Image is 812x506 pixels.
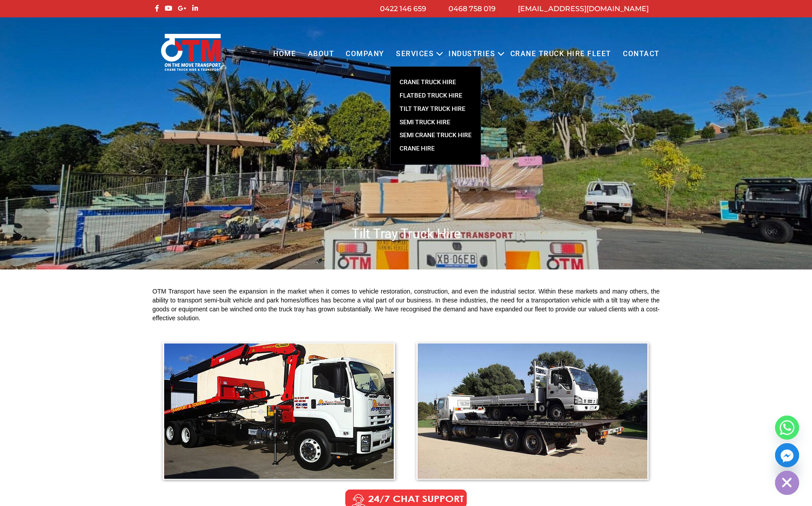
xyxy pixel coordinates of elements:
a: 0468 758 019 [448,4,496,13]
a: Crane Hire [391,142,481,155]
a: FLATBED TRUCK HIRE [391,89,481,102]
a: TILT TRAY TRUCK HIRE [391,102,481,116]
a: COMPANY [340,42,390,66]
a: SEMI TRUCK HIRE [391,116,481,129]
a: Whatsapp [775,416,799,440]
img: Tilt Tray Transport [160,340,399,483]
a: Services [390,42,440,66]
a: SEMI CRANE TRUCK HIRE [391,129,481,142]
a: About [302,42,340,66]
img: Tilt Truck Hire [413,340,653,483]
a: Contact [617,42,666,66]
a: Facebook_Messenger [775,443,799,467]
h1: Tilt Tray Truck Hire [153,225,660,242]
a: Home [267,42,302,66]
a: 0422 146 659 [380,4,426,13]
a: CRANE TRUCK HIRE [391,76,481,89]
a: [EMAIL_ADDRESS][DOMAIN_NAME] [518,4,649,13]
img: Otmtransport [159,33,222,72]
div: OTM Transport have seen the expansion in the market when it comes to vehicle restoration, constru... [153,287,660,322]
a: Crane Truck Hire Fleet [504,42,617,66]
a: Industries [443,42,501,66]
